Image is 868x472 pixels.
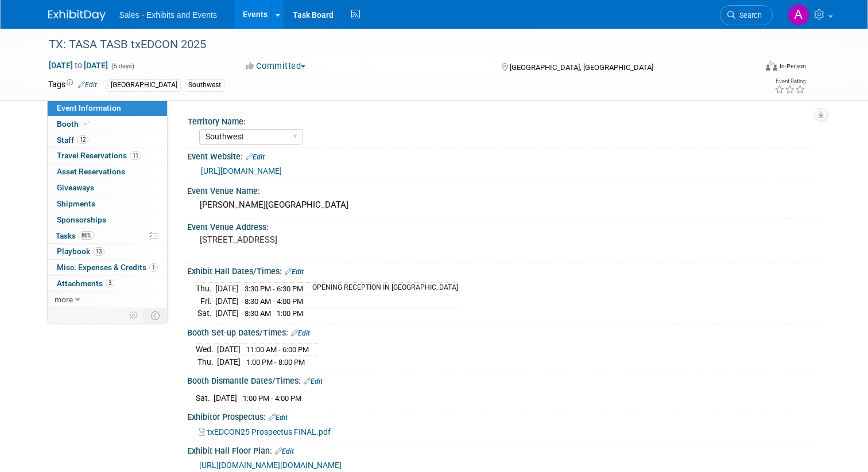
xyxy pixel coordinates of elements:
[187,148,820,163] div: Event Website:
[200,235,439,245] pre: [STREET_ADDRESS]
[57,151,141,160] span: Travel Reservations
[48,212,167,228] a: Sponsorships
[55,295,73,304] span: more
[199,461,342,470] a: [URL][DOMAIN_NAME][DOMAIN_NAME]
[214,392,237,404] td: [DATE]
[57,199,95,208] span: Shipments
[57,215,106,224] span: Sponsorships
[57,103,121,112] span: Event Information
[243,394,301,403] span: 1:00 PM - 4:00 PM
[48,244,167,259] a: Playbook13
[110,63,134,70] span: (5 days)
[766,61,777,71] img: Format-Inperson.png
[207,427,331,436] span: txEDCON25 Prospectus FINAL.pdf
[48,228,167,244] a: Tasks86%
[84,120,90,127] i: Booth reservation complete
[246,358,305,366] span: 1:00 PM - 8:00 PM
[187,408,820,423] div: Exhibitor Prospectus:
[246,345,309,354] span: 11:00 AM - 6:00 PM
[187,442,820,457] div: Exhibit Hall Floor Plan:
[510,63,653,72] span: [GEOGRAPHIC_DATA], [GEOGRAPHIC_DATA]
[187,182,820,197] div: Event Venue Name:
[107,79,181,91] div: [GEOGRAPHIC_DATA]
[275,447,294,455] a: Edit
[45,34,742,55] div: TX: TASA TASB txEDCON 2025
[48,60,108,71] span: [DATE] [DATE]
[57,183,94,192] span: Giveaways
[48,100,167,116] a: Event Information
[106,279,114,287] span: 3
[48,148,167,163] a: Travel Reservations11
[215,295,239,307] td: [DATE]
[48,196,167,212] a: Shipments
[187,324,820,339] div: Booth Set-up Dates/Times:
[242,60,310,72] button: Committed
[48,79,97,92] td: Tags
[77,135,88,144] span: 12
[187,219,820,233] div: Event Venue Address:
[245,284,303,293] span: 3:30 PM - 6:30 PM
[196,356,217,368] td: Thu.
[774,79,805,84] div: Event Rating
[57,135,88,145] span: Staff
[196,196,812,214] div: [PERSON_NAME][GEOGRAPHIC_DATA]
[196,282,215,295] td: Thu.
[48,276,167,291] a: Attachments3
[199,427,331,436] a: txEDCON25 Prospectus FINAL.pdf
[144,308,167,323] td: Toggle Event Tabs
[217,356,241,368] td: [DATE]
[48,116,167,132] a: Booth
[187,372,820,387] div: Booth Dismantle Dates/Times:
[149,263,158,272] span: 1
[196,307,215,319] td: Sat.
[78,81,97,89] a: Edit
[57,247,104,256] span: Playbook
[57,263,158,272] span: Misc. Expenses & Credits
[305,282,458,295] td: OPENING RECEPTION IN [GEOGRAPHIC_DATA]
[48,132,167,148] a: Staff12
[57,119,92,128] span: Booth
[304,377,323,385] a: Edit
[48,292,167,307] a: more
[196,344,217,356] td: Wed.
[93,247,104,256] span: 13
[48,10,106,21] img: ExhibitDay
[788,4,809,26] img: Ale Gonzalez
[285,268,304,276] a: Edit
[720,5,773,25] a: Search
[124,308,144,323] td: Personalize Event Tab Strip
[196,392,214,404] td: Sat.
[269,414,288,422] a: Edit
[779,62,806,71] div: In-Person
[735,11,762,19] span: Search
[48,260,167,275] a: Misc. Expenses & Credits1
[245,297,303,306] span: 8:30 AM - 4:00 PM
[119,10,217,19] span: Sales - Exhibits and Events
[215,282,239,295] td: [DATE]
[217,344,241,356] td: [DATE]
[188,113,815,127] div: Territory Name:
[215,307,239,319] td: [DATE]
[196,295,215,307] td: Fri.
[57,167,125,176] span: Asset Reservations
[130,151,141,160] span: 11
[201,166,282,175] a: [URL][DOMAIN_NAME]
[185,79,224,91] div: Southwest
[246,153,265,161] a: Edit
[56,231,94,240] span: Tasks
[57,279,114,288] span: Attachments
[187,263,820,278] div: Exhibit Hall Dates/Times:
[73,61,84,70] span: to
[48,164,167,180] a: Asset Reservations
[291,329,310,337] a: Edit
[48,180,167,196] a: Giveaways
[694,60,806,77] div: Event Format
[79,231,94,240] span: 86%
[245,309,303,318] span: 8:30 AM - 1:00 PM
